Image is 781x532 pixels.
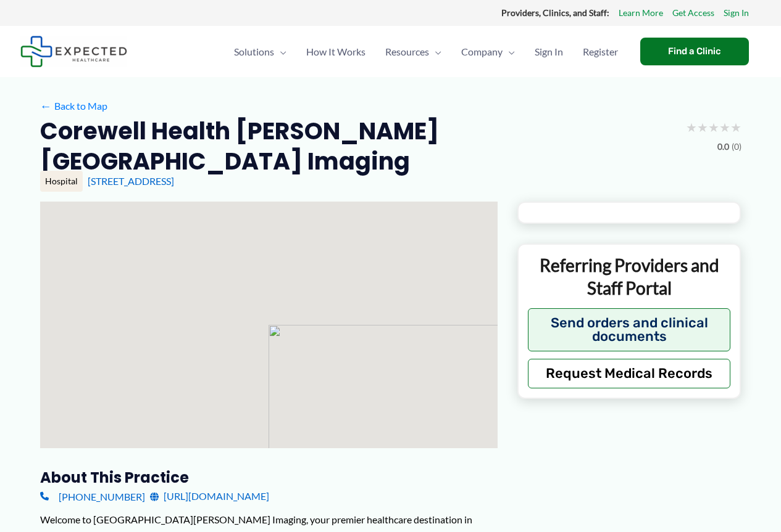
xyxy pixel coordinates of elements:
a: ResourcesMenu Toggle [375,30,451,73]
a: [URL][DOMAIN_NAME] [150,487,269,505]
a: Register [573,30,628,73]
h2: Corewell Health [PERSON_NAME][GEOGRAPHIC_DATA] Imaging [40,116,676,177]
span: Menu Toggle [429,30,441,73]
a: Find a Clinic [640,38,749,65]
span: ★ [697,116,708,139]
span: How It Works [306,30,365,73]
a: CompanyMenu Toggle [451,30,525,73]
span: ★ [686,116,697,139]
button: Request Medical Records [528,359,731,388]
h3: About this practice [40,468,498,487]
img: Expected Healthcare Logo - side, dark font, small [20,36,127,67]
a: Learn More [619,5,663,21]
span: Register [583,30,618,73]
span: (0) [732,139,741,155]
span: ★ [730,116,741,139]
nav: Primary Site Navigation [224,30,628,73]
a: [PHONE_NUMBER] [40,487,145,505]
span: ★ [719,116,730,139]
span: Menu Toggle [274,30,286,73]
a: How It Works [296,30,375,73]
a: ←Back to Map [40,97,107,115]
span: Sign In [535,30,563,73]
span: Solutions [234,30,274,73]
span: Company [461,30,503,73]
button: Send orders and clinical documents [528,308,731,351]
p: Referring Providers and Staff Portal [528,254,731,299]
strong: Providers, Clinics, and Staff: [501,7,609,18]
span: Menu Toggle [503,30,515,73]
a: Sign In [724,5,749,21]
a: SolutionsMenu Toggle [224,30,296,73]
a: Sign In [525,30,573,73]
span: Resources [385,30,429,73]
a: Get Access [672,5,714,21]
a: [STREET_ADDRESS] [88,175,174,187]
div: Hospital [40,171,83,192]
span: ← [40,100,52,112]
span: 0.0 [717,139,729,155]
span: ★ [708,116,719,139]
